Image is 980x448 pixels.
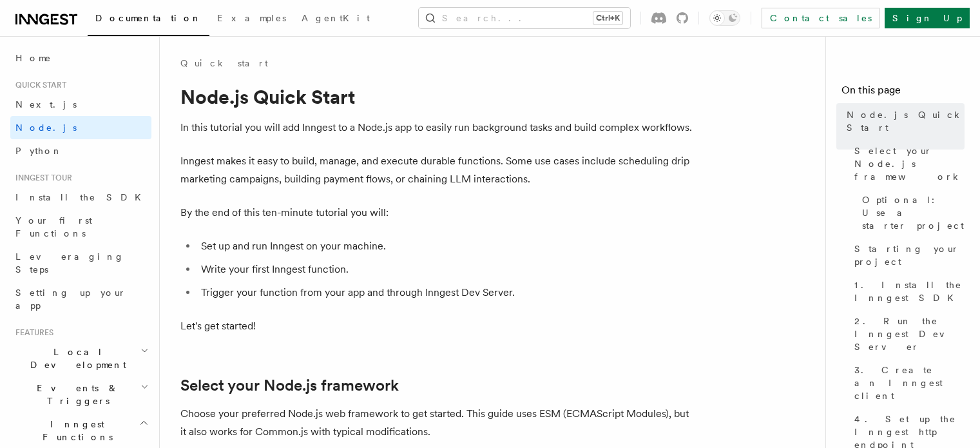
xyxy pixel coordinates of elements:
[593,12,622,24] kbd: Ctrl+K
[180,152,696,188] p: Inngest makes it easy to build, manage, and execute durable functions. Some use cases include sch...
[197,237,696,255] li: Set up and run Inngest on your machine.
[862,193,965,232] span: Optional: Use a starter project
[849,273,965,309] a: 1. Install the Inngest SDK
[197,260,696,278] li: Write your first Inngest function.
[209,4,294,35] a: Examples
[10,139,151,162] a: Python
[10,116,151,139] a: Node.js
[10,245,151,281] a: Leveraging Steps
[10,186,151,209] a: Install the SDK
[15,215,92,239] span: Your first Functions
[419,8,630,28] button: Search...Ctrl+K
[841,83,965,103] h4: On this page
[841,103,965,139] a: Node.js Quick Start
[10,327,53,338] span: Features
[180,204,696,222] p: By the end of this ten-minute tutorial you will:
[95,13,202,23] span: Documentation
[10,46,151,70] a: Home
[180,57,268,70] a: Quick start
[854,364,965,402] span: 3. Create an Inngest client
[709,10,740,26] button: Toggle dark mode
[180,405,696,441] p: Choose your preferred Node.js web framework to get started. This guide uses ESM (ECMAScript Modul...
[180,119,696,137] p: In this tutorial you will add Inngest to a Node.js app to easily run background tasks and build c...
[180,85,696,108] h1: Node.js Quick Start
[849,309,965,358] a: 2. Run the Inngest Dev Server
[294,4,378,35] a: AgentKit
[180,317,696,335] p: Let's get started!
[857,188,965,237] a: Optional: Use a starter project
[88,4,209,36] a: Documentation
[854,278,965,304] span: 1. Install the Inngest SDK
[197,284,696,302] li: Trigger your function from your app and through Inngest Dev Server.
[10,418,139,443] span: Inngest Functions
[885,8,970,28] a: Sign Up
[15,146,62,156] span: Python
[180,376,399,394] a: Select your Node.js framework
[10,346,140,371] span: Local Development
[849,358,965,407] a: 3. Create an Inngest client
[854,144,965,183] span: Select your Node.js framework
[10,93,151,116] a: Next.js
[10,80,66,90] span: Quick start
[849,139,965,188] a: Select your Node.js framework
[854,315,965,353] span: 2. Run the Inngest Dev Server
[15,52,52,64] span: Home
[15,192,149,202] span: Install the SDK
[10,209,151,245] a: Your first Functions
[10,173,72,183] span: Inngest tour
[15,251,124,275] span: Leveraging Steps
[10,340,151,376] button: Local Development
[762,8,879,28] a: Contact sales
[302,13,370,23] span: AgentKit
[10,376,151,413] button: Events & Triggers
[10,281,151,317] a: Setting up your app
[849,237,965,273] a: Starting your project
[15,99,77,110] span: Next.js
[217,13,286,23] span: Examples
[10,382,140,407] span: Events & Triggers
[854,242,965,268] span: Starting your project
[15,122,77,133] span: Node.js
[847,108,965,134] span: Node.js Quick Start
[15,287,126,311] span: Setting up your app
